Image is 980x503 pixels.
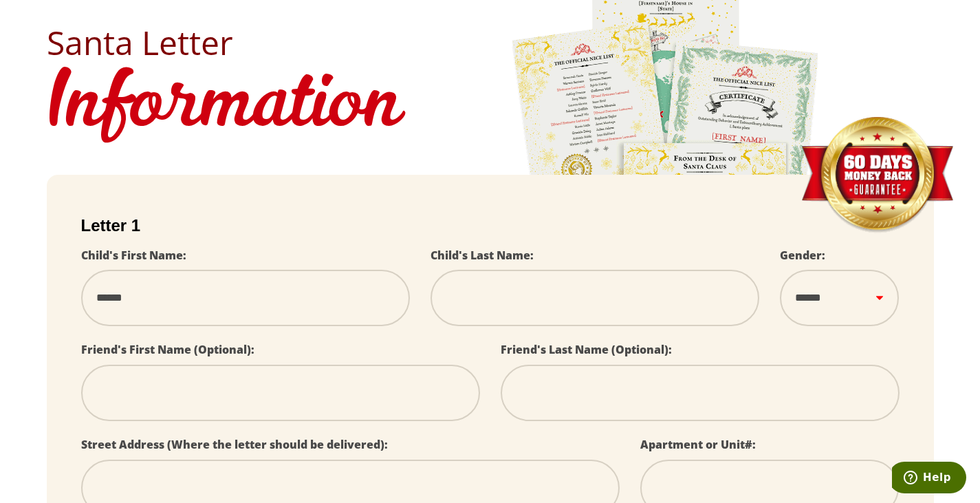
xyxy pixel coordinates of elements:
label: Apartment or Unit#: [640,437,756,452]
img: Money Back Guarantee [800,116,955,234]
label: Child's Last Name: [431,248,534,263]
label: Friend's Last Name (Optional): [501,342,672,357]
h2: Letter 1 [81,216,900,235]
iframe: Opens a widget where you can find more information [892,462,966,496]
h2: Santa Letter [47,26,934,59]
label: Gender: [780,248,825,263]
label: Child's First Name: [81,248,186,263]
label: Street Address (Where the letter should be delivered): [81,437,388,452]
label: Friend's First Name (Optional): [81,342,254,357]
h1: Information [47,59,934,154]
